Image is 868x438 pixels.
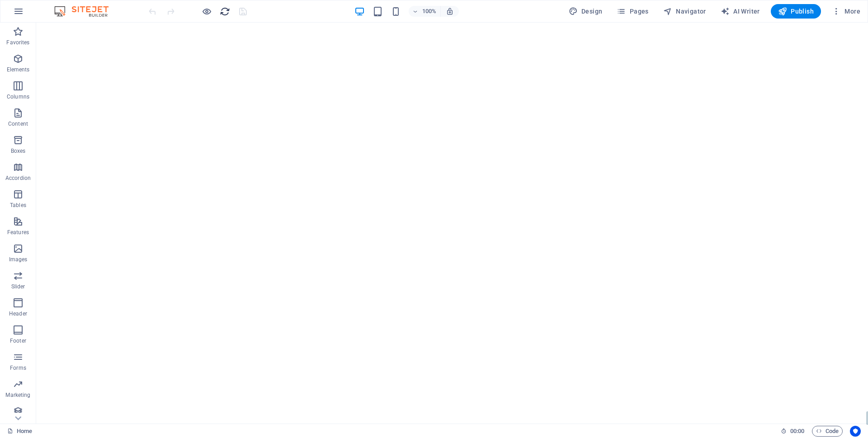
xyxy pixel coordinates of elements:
button: 100% [409,6,441,17]
p: Marketing [5,391,30,399]
button: Click here to leave preview mode and continue editing [201,6,212,17]
p: Boxes [11,147,26,155]
img: Editor Logo [52,6,120,17]
span: Pages [617,7,648,16]
span: Design [569,7,603,16]
p: Accordion [5,174,31,182]
p: Content [8,120,28,127]
p: Favorites [6,39,29,46]
span: More [832,7,860,16]
span: 00 00 [790,426,804,437]
button: reload [219,6,230,17]
span: AI Writer [721,7,760,16]
p: Slider [11,283,25,290]
p: Header [9,310,27,317]
a: Click to cancel selection. Double-click to open Pages [7,426,32,437]
div: Design (Ctrl+Alt+Y) [565,4,606,19]
button: Navigator [660,4,710,19]
p: Forms [10,364,26,372]
h6: Session time [781,426,805,437]
button: Usercentrics [850,426,861,437]
p: Features [7,229,29,236]
p: Images [9,256,28,263]
span: Code [816,426,839,437]
i: On resize automatically adjust zoom level to fit chosen device. [446,7,454,15]
span: Navigator [663,7,706,16]
button: Pages [613,4,652,19]
p: Footer [10,337,26,344]
button: Design [565,4,606,19]
p: Columns [7,93,29,100]
span: : [797,428,798,434]
h6: 100% [422,6,437,17]
button: More [828,4,864,19]
button: Code [812,426,843,437]
span: Publish [778,7,814,16]
button: Publish [771,4,821,19]
p: Tables [10,202,26,209]
p: Elements [7,66,30,73]
button: AI Writer [717,4,764,19]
